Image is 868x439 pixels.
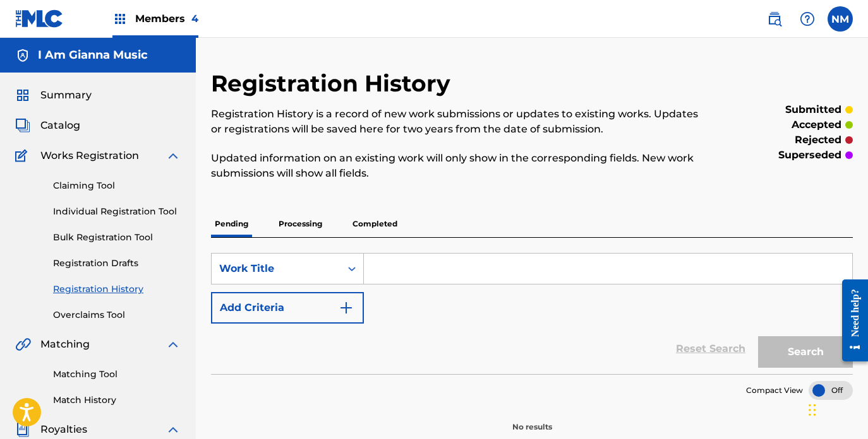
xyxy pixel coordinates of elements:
[15,9,64,28] img: MLC Logo
[275,211,326,237] p: Processing
[53,231,181,244] a: Bulk Registration Tool
[785,102,841,117] p: submitted
[792,117,841,132] p: accepted
[211,292,364,324] button: Add Criteria
[767,11,782,26] img: search
[15,422,30,437] img: Royalties
[53,368,181,381] a: Matching Tool
[40,337,90,352] span: Matching
[53,308,181,322] a: Overclaims Tool
[211,69,457,98] h2: Registration History
[15,118,80,133] a: CatalogCatalog
[40,422,87,437] span: Royalties
[166,337,181,352] img: expand
[805,378,868,439] iframe: Chat Widget
[53,179,181,192] a: Claiming Tool
[339,300,354,315] img: 9d2ae6d4665cec9f34b9.svg
[778,148,841,163] p: superseded
[211,253,853,374] form: Search Form
[38,48,148,62] h5: I Am Gianna Music
[828,6,853,32] div: User Menu
[512,406,552,433] p: No results
[166,148,181,163] img: expand
[795,6,820,32] div: Help
[349,211,401,237] p: Completed
[53,205,181,218] a: Individual Registration Tool
[15,148,32,163] img: Works Registration
[15,337,31,352] img: Matching
[135,11,198,26] span: Members
[219,261,333,276] div: Work Title
[53,394,181,407] a: Match History
[53,283,181,296] a: Registration History
[795,132,841,148] p: rejected
[15,88,92,103] a: SummarySummary
[191,13,198,25] span: 4
[809,391,816,429] div: Drag
[40,88,92,103] span: Summary
[746,385,803,396] span: Compact View
[166,422,181,437] img: expand
[211,211,252,237] p: Pending
[211,151,705,181] p: Updated information on an existing work will only show in the corresponding fields. New work subm...
[211,107,705,137] p: Registration History is a record of new work submissions or updates to existing works. Updates or...
[762,6,787,32] a: Public Search
[15,118,30,133] img: Catalog
[53,257,181,270] a: Registration Drafts
[40,118,80,133] span: Catalog
[833,269,868,371] iframe: Resource Center
[800,11,815,26] img: help
[15,48,30,63] img: Accounts
[112,11,128,26] img: Top Rightsholders
[15,88,30,103] img: Summary
[40,148,139,163] span: Works Registration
